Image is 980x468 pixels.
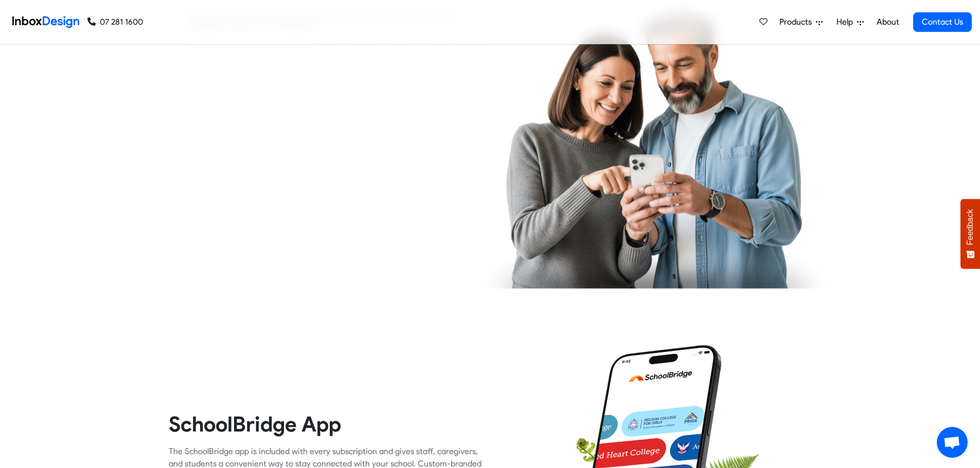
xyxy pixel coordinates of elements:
a: Help [832,12,868,32]
heading: SchoolBridge App [169,411,483,437]
span: Feedback [966,209,975,245]
span: Help [836,16,857,28]
button: Feedback - Show survey [960,199,980,269]
a: Contact Us [913,12,972,32]
span: Products [779,16,816,28]
a: 07 281 1600 [87,16,143,28]
a: Open chat [937,427,968,458]
img: parents_using_phone.png [478,4,831,288]
a: About [874,12,902,32]
a: Products [775,12,827,32]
